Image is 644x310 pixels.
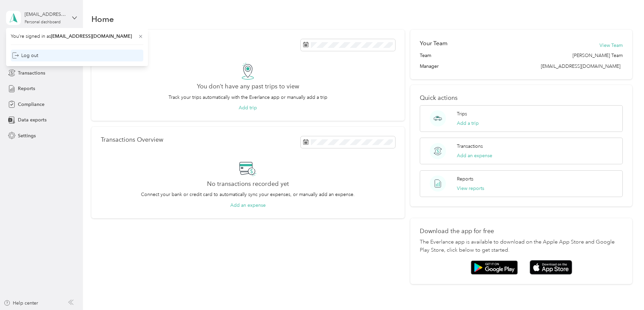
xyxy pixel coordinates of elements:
button: View reports [457,185,484,192]
div: Personal dashboard [25,20,61,24]
span: [EMAIL_ADDRESS][DOMAIN_NAME] [51,33,132,39]
p: Reports [457,175,473,182]
p: Connect your bank or credit card to automatically sync your expenses, or manually add an expense. [141,191,355,198]
span: Team [420,52,431,59]
span: Manager [420,63,439,70]
span: Reports [18,85,35,92]
button: View Team [599,42,623,49]
span: Transactions [18,69,45,77]
p: Trips [457,110,467,117]
h1: Home [91,16,114,23]
h2: No transactions recorded yet [207,180,289,188]
p: The Everlance app is available to download on the Apple App Store and Google Play Store, click be... [420,238,623,254]
span: You’re signed in as [11,33,143,40]
p: Track your trips automatically with the Everlance app or manually add a trip [169,94,327,101]
button: Add a trip [457,120,479,127]
span: Settings [18,132,36,139]
button: Help center [4,300,38,307]
h2: You don’t have any past trips to view [197,83,299,90]
p: Quick actions [420,94,623,102]
span: [PERSON_NAME] Team [573,52,623,59]
span: Compliance [18,101,45,108]
button: Add an expense [230,202,266,209]
h2: Your Team [420,39,447,48]
button: Add an expense [457,152,492,159]
img: App store [530,260,572,275]
span: Data exports [18,116,47,123]
img: Google play [471,260,518,275]
span: [EMAIL_ADDRESS][DOMAIN_NAME] [541,63,620,69]
div: Log out [12,52,38,59]
div: [EMAIL_ADDRESS][DOMAIN_NAME] [25,11,67,18]
p: Download the app for free [420,228,623,235]
p: Transactions [457,143,483,150]
p: Transactions Overview [101,136,163,143]
button: Add trip [239,104,257,111]
iframe: Everlance-gr Chat Button Frame [606,272,644,310]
